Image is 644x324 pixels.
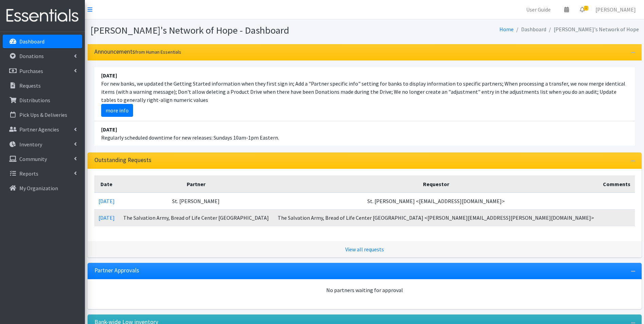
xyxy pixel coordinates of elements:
[19,68,43,74] p: Purchases
[3,138,82,151] a: Inventory
[273,209,599,226] td: The Salvation Army, Bread of Life Center [GEOGRAPHIC_DATA] <[PERSON_NAME][EMAIL_ADDRESS][PERSON_N...
[19,82,41,89] p: Requests
[514,24,546,34] li: Dashboard
[3,35,82,48] a: Dashboard
[273,176,599,193] th: Requestor
[119,193,273,210] td: St. [PERSON_NAME]
[101,72,117,79] strong: [DATE]
[94,121,635,146] li: Regularly scheduled downtime for new releases: Sundays 10am-1pm Eastern.
[94,157,151,164] h3: Outstanding Requests
[584,6,588,11] span: 1
[19,141,42,148] p: Inventory
[94,48,181,55] h3: Announcements
[273,193,599,210] td: St. [PERSON_NAME] <[EMAIL_ADDRESS][DOMAIN_NAME]>
[19,170,38,177] p: Reports
[3,108,82,122] a: Pick Ups & Deliveries
[19,53,44,59] p: Donations
[3,152,82,166] a: Community
[574,3,590,16] a: 1
[599,176,634,193] th: Comments
[135,49,181,55] small: from Human Essentials
[119,209,273,226] td: The Salvation Army, Bread of Life Center [GEOGRAPHIC_DATA]
[19,111,67,118] p: Pick Ups & Deliveries
[94,286,635,294] div: No partners waiting for approval
[94,267,139,274] h3: Partner Approvals
[546,24,639,34] li: [PERSON_NAME]'s Network of Hope
[590,3,641,16] a: [PERSON_NAME]
[3,49,82,63] a: Donations
[19,126,59,133] p: Partner Agencies
[19,97,50,104] p: Distributions
[119,176,273,193] th: Partner
[499,26,514,33] a: Home
[101,104,133,117] a: more info
[90,24,362,36] h1: [PERSON_NAME]'s Network of Hope - Dashboard
[3,79,82,92] a: Requests
[3,167,82,180] a: Reports
[19,156,47,162] p: Community
[98,214,115,221] a: [DATE]
[94,176,119,193] th: Date
[19,185,58,192] p: My Organization
[3,93,82,107] a: Distributions
[521,3,556,16] a: User Guide
[3,181,82,195] a: My Organization
[101,126,117,133] strong: [DATE]
[19,38,44,45] p: Dashboard
[3,4,82,27] img: HumanEssentials
[3,64,82,78] a: Purchases
[3,123,82,136] a: Partner Agencies
[98,198,115,204] a: [DATE]
[345,246,384,253] a: View all requests
[94,67,635,121] li: For new banks, we updated the Getting Started information when they first sign in; Add a "Partner...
